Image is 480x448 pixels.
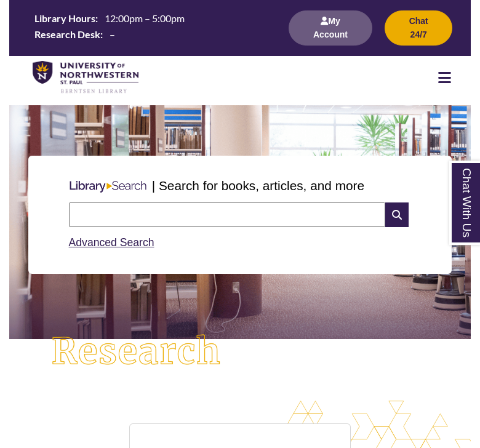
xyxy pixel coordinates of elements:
[30,12,274,44] a: Hours Today
[30,27,105,41] th: Research Desk:
[289,29,373,39] a: My Account
[64,176,152,198] img: Libary Search
[385,202,409,227] i: Search
[105,12,185,24] span: 12:00pm – 5:00pm
[385,29,452,39] a: Chat 24/7
[30,12,274,43] table: Hours Today
[110,28,115,40] span: –
[69,236,154,249] a: Advanced Search
[30,12,100,25] th: Library Hours:
[33,61,138,94] img: UNWSP Library Logo
[33,316,241,388] img: Research
[152,176,364,195] p: | Search for books, articles, and more
[289,10,373,46] button: My Account
[385,10,452,46] button: Chat 24/7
